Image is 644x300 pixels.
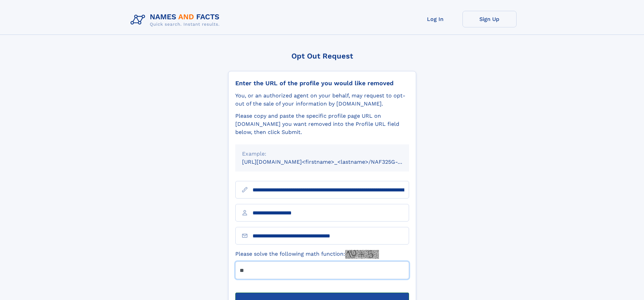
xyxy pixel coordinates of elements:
[235,92,409,108] div: You, or an authorized agent on your behalf, may request to opt-out of the sale of your informatio...
[235,112,409,136] div: Please copy and paste the specific profile page URL on [DOMAIN_NAME] you want removed into the Pr...
[408,11,462,27] a: Log In
[235,250,379,259] label: Please solve the following math function:
[235,79,409,87] div: Enter the URL of the profile you would like removed
[228,52,416,60] div: Opt Out Request
[242,159,422,165] small: [URL][DOMAIN_NAME]<firstname>_<lastname>/NAF325G-xxxxxxxx
[128,11,225,29] img: Logo Names and Facts
[242,150,402,158] div: Example:
[462,11,517,27] a: Sign Up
